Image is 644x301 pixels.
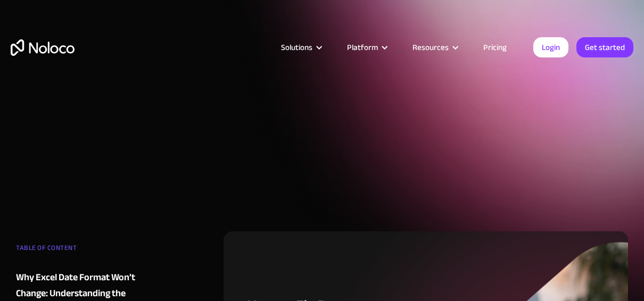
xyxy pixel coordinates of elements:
[16,240,136,261] div: TABLE OF CONTENT
[576,37,633,57] a: Get started
[334,40,399,54] div: Platform
[268,40,334,54] div: Solutions
[281,40,312,54] div: Solutions
[399,40,470,54] div: Resources
[347,40,378,54] div: Platform
[412,40,449,54] div: Resources
[533,37,568,57] a: Login
[11,39,75,56] a: home
[470,40,520,54] a: Pricing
